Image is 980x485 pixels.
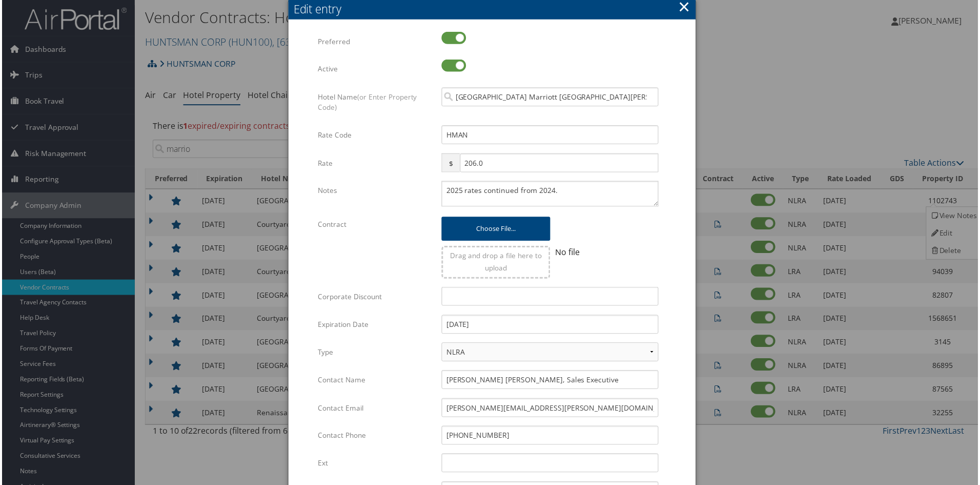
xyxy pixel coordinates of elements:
span: (or Enter Property Code) [317,92,417,112]
span: No file [556,247,580,259]
label: Hotel Name [317,88,434,118]
label: Active [317,60,434,79]
label: Contact Name [317,372,434,391]
span: $ [441,154,459,173]
label: Expiration Date [317,316,434,336]
label: Ext [317,455,434,475]
label: Contract [317,216,434,235]
label: Type [317,344,434,363]
label: Corporate Discount [317,288,434,307]
label: Rate Code [317,126,434,145]
label: Rate [317,154,434,173]
label: Preferred [317,32,434,51]
label: Contact Phone [317,428,434,447]
span: Drag and drop a file here to upload [450,251,542,274]
label: Notes [317,182,434,201]
div: Edit entry [293,1,697,17]
label: Contact Email [317,400,434,419]
input: (___) ___-____ [441,428,659,447]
